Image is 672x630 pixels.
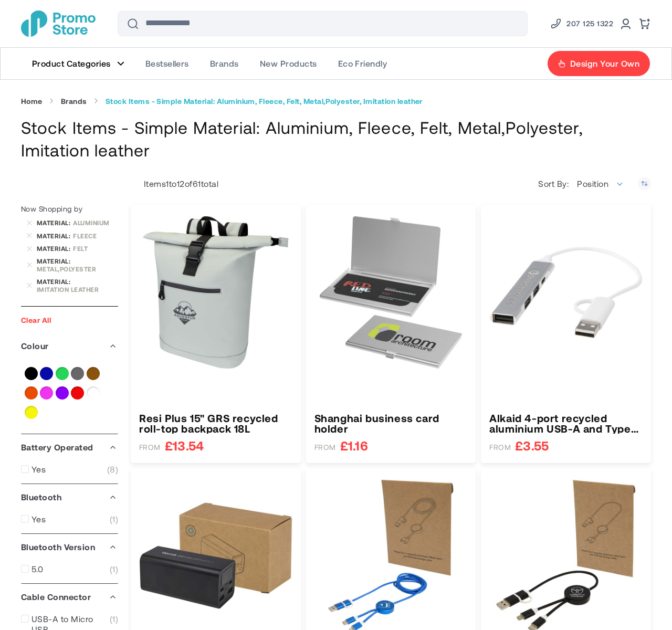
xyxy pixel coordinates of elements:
[177,178,185,188] span: 12
[135,48,199,79] a: Bestsellers
[21,564,118,574] a: 5.0 1
[328,48,398,79] a: Eco Friendly
[40,367,53,380] a: Blue
[21,116,651,161] h1: Stock Items - Simple Material: Aluminium, Fleece, Felt, Metal,Polyester, Imitation leather
[199,48,249,79] a: Brands
[577,178,608,188] span: Position
[26,219,33,226] a: Remove Material Aluminium
[338,58,387,69] span: Eco Friendly
[131,178,218,189] p: Items to of total
[21,316,51,324] a: Clear All
[37,232,73,239] span: Material
[21,514,118,524] a: Yes 1
[25,367,38,380] a: Black
[314,443,336,452] span: FROM
[32,58,111,69] span: Product Categories
[87,367,100,380] a: Natural
[26,262,33,268] a: Remove Material Metal,Polyester
[21,534,118,560] div: Bluetooth Version
[314,413,468,434] a: Shanghai business card holder
[489,443,511,452] span: FROM
[489,216,643,369] img: Alkaid 4-port recycled aluminium USB-A and Type-C hub with dual input
[87,386,100,400] a: White
[25,406,38,419] a: Yellow
[26,245,33,251] a: Remove Material Felt
[37,286,118,293] div: Imitation leather
[260,58,317,69] span: New Products
[37,257,73,265] span: Material
[139,413,292,434] h3: Resi Plus 15" GRS recycled roll-top backpack 18L
[166,178,169,188] span: 1
[26,233,33,239] a: Remove Material Fleece
[566,17,613,30] span: 207 125 1322
[210,58,239,69] span: Brands
[139,216,292,369] img: Resi Plus 15" GRS recycled roll-top backpack 18L
[489,413,643,434] a: Alkaid 4-port recycled aluminium USB-A and Type-C hub with dual input
[61,97,87,106] a: Brands
[110,514,118,524] span: 1
[21,584,118,610] div: Cable Connector
[165,439,204,452] span: £13.54
[139,216,292,369] a: Resi Plus 15&quot; GRS recycled roll-top backpack 18L
[139,443,161,452] span: FROM
[139,413,292,434] a: Resi Plus 15&quot; GRS recycled roll-top backpack 18L
[71,386,84,400] a: Red
[249,48,328,79] a: New Products
[21,434,118,460] div: Battery Operated
[56,386,69,400] a: Purple
[71,367,84,380] a: Grey
[107,464,118,475] span: 8
[56,367,69,380] a: Green
[571,173,630,194] span: Position
[638,177,651,190] a: Set Descending Direction
[21,97,43,106] a: Home
[21,484,118,510] div: Bluetooth
[37,219,73,226] span: Material
[73,232,118,239] div: Fleece
[120,11,145,36] button: Search
[40,386,53,400] a: Pink
[570,58,639,69] span: Design Your Own
[314,216,468,369] img: Shanghai business card holder
[31,464,46,475] span: Yes
[73,245,118,252] div: Felt
[21,10,96,37] a: store logo
[31,514,46,524] span: Yes
[340,439,368,452] span: £1.16
[21,10,96,37] img: Promotional Merchandise
[515,439,549,452] span: £3.55
[21,204,82,213] span: Now Shopping by
[547,50,650,77] a: Design Your Own
[193,178,201,188] span: 61
[25,386,38,400] a: Orange
[538,178,571,189] label: Sort By
[37,245,73,252] span: Material
[31,564,43,574] span: 5.0
[26,282,33,289] a: Remove Material Imitation leather
[110,564,118,574] span: 1
[21,333,118,359] div: Colour
[22,48,135,79] a: Product Categories
[550,17,613,30] a: Phone
[106,97,423,106] strong: Stock Items - Simple Material: Aluminium, Fleece, Felt, Metal,Polyester, Imitation leather
[145,58,189,69] span: Bestsellers
[37,278,73,285] span: Material
[21,464,118,475] a: Yes 8
[73,219,118,226] div: Aluminium
[37,265,118,272] div: Metal,Polyester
